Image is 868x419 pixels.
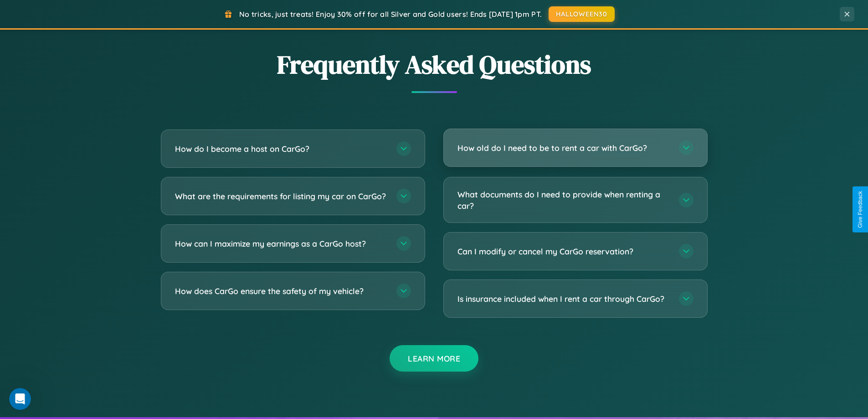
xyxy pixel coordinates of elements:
[549,6,615,22] button: HALLOWEEN30
[457,142,670,154] h3: How old do I need to be to rent a car with CarGo?
[457,293,670,305] h3: Is insurance included when I rent a car through CarGo?
[175,143,387,155] h3: How do I become a host on CarGo?
[390,345,478,372] button: Learn More
[175,191,387,202] h3: What are the requirements for listing my car on CarGo?
[175,238,387,249] h3: How can I maximize my earnings as a CarGo host?
[161,47,708,82] h2: Frequently Asked Questions
[175,285,387,297] h3: How does CarGo ensure the safety of my vehicle?
[457,246,670,257] h3: Can I modify or cancel my CarGo reservation?
[857,191,863,228] div: Give Feedback
[457,189,670,211] h3: What documents do I need to provide when renting a car?
[239,10,542,19] span: No tricks, just treats! Enjoy 30% off for all Silver and Gold users! Ends [DATE] 1pm PT.
[9,388,31,410] iframe: Intercom live chat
